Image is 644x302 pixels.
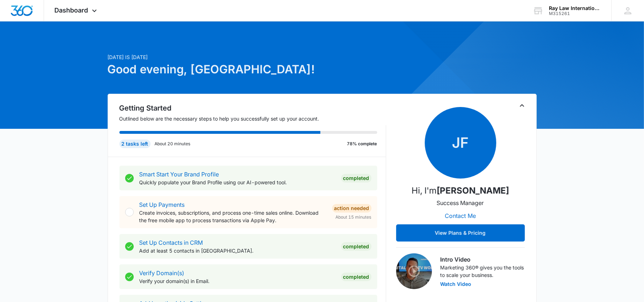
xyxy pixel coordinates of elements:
strong: [PERSON_NAME] [437,185,509,196]
div: 2 tasks left [119,140,151,148]
p: Quickly populate your Brand Profile using our AI-powered tool. [139,179,335,186]
a: Smart Start Your Brand Profile [139,171,219,178]
div: Action Needed [332,204,372,213]
button: Watch Video [441,282,472,287]
button: Toggle Collapse [518,101,526,110]
div: account name [549,5,601,11]
button: Contact Me [438,207,483,224]
a: Set Up Payments [139,201,185,208]
a: Verify Domain(s) [139,269,185,277]
div: account id [549,11,601,16]
p: Hi, I'm [412,184,509,197]
h3: Intro Video [441,255,525,264]
div: Completed [341,273,372,281]
p: Add at least 5 contacts in [GEOGRAPHIC_DATA]. [139,247,335,254]
h2: Getting Started [119,103,386,113]
span: Dashboard [55,6,88,14]
p: [DATE] is [DATE] [108,53,391,61]
p: 78% complete [347,141,377,147]
p: Create invoices, subscriptions, and process one-time sales online. Download the free mobile app t... [139,209,326,224]
p: Success Manager [437,199,484,207]
button: View Plans & Pricing [396,224,525,242]
span: About 15 minutes [336,214,372,220]
a: Set Up Contacts in CRM [139,239,203,246]
p: Outlined below are the necessary steps to help you successfully set up your account. [119,115,386,122]
span: JF [425,107,496,179]
div: Completed [341,174,372,182]
p: Verify your domain(s) in Email. [139,277,335,285]
div: Completed [341,242,372,251]
p: Marketing 360® gives you the tools to scale your business. [441,264,525,279]
p: About 20 minutes [155,141,191,147]
h1: Good evening, [GEOGRAPHIC_DATA]! [108,61,391,78]
img: Intro Video [396,253,432,289]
